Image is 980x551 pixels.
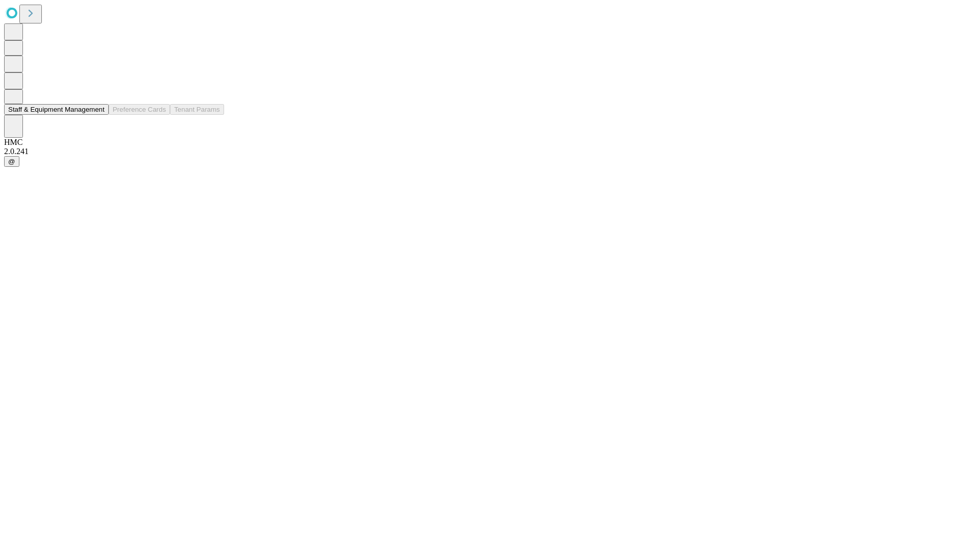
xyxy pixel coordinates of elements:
[4,104,109,115] button: Staff & Equipment Management
[4,156,19,167] button: @
[4,147,976,156] div: 2.0.241
[8,158,15,165] span: @
[109,104,170,115] button: Preference Cards
[170,104,224,115] button: Tenant Params
[4,138,976,147] div: HMC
